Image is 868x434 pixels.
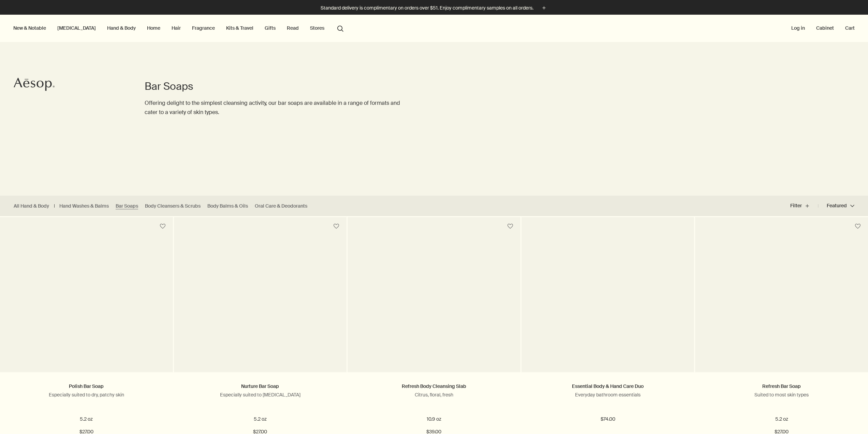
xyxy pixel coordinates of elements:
[225,24,255,32] a: Kits & Travel
[790,15,856,42] nav: supplementary
[572,383,644,389] a: Essential Body & Hand Care Duo
[818,198,854,214] button: Featured
[12,76,56,95] a: Aesop
[844,24,856,32] button: Cart
[321,4,548,12] button: Standard delivery is complimentary on orders over $51. Enjoy complimentary samples on all orders.
[146,24,162,32] a: Home
[285,24,300,32] a: Read
[601,415,615,423] span: $74.00
[56,24,97,32] a: [MEDICAL_DATA]
[532,392,684,398] p: Everyday bathroom essentials
[309,24,326,32] button: Stores
[184,392,337,398] p: Especially suited to [MEDICAL_DATA]
[504,220,516,233] button: Save to cabinet
[157,220,169,233] button: Save to cabinet
[790,198,818,214] button: Filter
[69,383,104,389] a: Polish Bar Soap
[815,24,835,32] a: Cabinet
[106,24,137,32] a: Hand & Body
[12,24,47,32] button: New & Notable
[12,15,347,42] nav: primary
[358,392,510,398] p: Citrus, floral, fresh
[145,98,407,117] p: Offering delight to the simplest cleansing activity, our bar soaps are available in a range of fo...
[255,203,307,209] a: Oral Care & Deodorants
[402,383,466,389] a: Refresh Body Cleansing Slab
[10,392,163,398] p: Especially suited to dry, patchy skin
[852,220,864,233] button: Save to cabinet
[116,203,138,209] a: Bar Soaps
[207,203,248,209] a: Body Balms & Oils
[145,203,201,209] a: Body Cleansers & Scrubs
[14,78,55,91] svg: Aesop
[321,4,533,12] p: Standard delivery is complimentary on orders over $51. Enjoy complimentary samples on all orders.
[330,220,342,233] button: Save to cabinet
[705,392,858,398] p: Suited to most skin types
[170,24,182,32] a: Hair
[14,203,49,209] a: All Hand & Body
[790,24,806,32] button: Log in
[334,22,347,34] button: Open search
[145,80,407,93] h1: Bar Soaps
[59,203,109,209] a: Hand Washes & Balms
[241,383,279,389] a: Nurture Bar Soap
[191,24,216,32] a: Fragrance
[762,383,801,389] a: Refresh Bar Soap
[263,24,277,32] a: Gifts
